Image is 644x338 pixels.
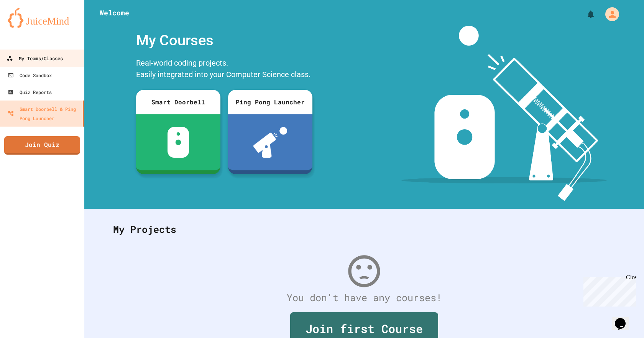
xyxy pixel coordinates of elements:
[132,55,316,84] div: Real-world coding projects. Easily integrated into your Computer Science class.
[4,136,80,155] a: Join Quiz
[8,71,52,80] div: Code Sandbox
[612,307,636,330] iframe: chat widget
[168,127,189,158] img: sdb-white.svg
[3,3,53,49] div: Chat with us now!Close
[7,54,63,63] div: My Teams/Classes
[136,90,220,114] div: Smart Doorbell
[580,274,636,307] iframe: chat widget
[105,290,623,305] div: You don't have any courses!
[401,26,607,201] img: banner-image-my-projects.png
[253,127,287,158] img: ppl-with-ball.png
[228,90,312,114] div: Ping Pong Launcher
[8,87,52,97] div: Quiz Reports
[105,214,623,244] div: My Projects
[597,5,621,23] div: My Account
[132,26,316,55] div: My Courses
[8,8,77,28] img: logo-orange.svg
[572,8,597,21] div: My Notifications
[8,104,80,123] div: Smart Doorbell & Ping Pong Launcher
